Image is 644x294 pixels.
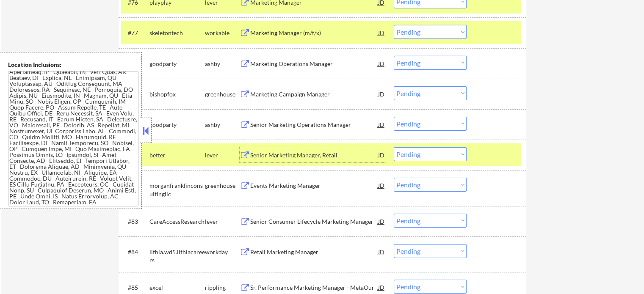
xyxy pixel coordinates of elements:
[205,121,240,129] div: ashby
[149,217,205,226] div: CareAccessResearch
[205,217,240,226] div: lever
[250,60,378,68] div: Marketing Operations Manager
[149,121,205,129] div: goodparty
[149,29,205,37] div: skeletontech
[377,86,386,102] div: JD
[149,248,205,264] div: lithia.wd5.lithiacareers
[149,60,205,68] div: goodparty
[149,181,205,198] div: morganfranklinconsultingllc
[377,117,386,132] div: JD
[250,181,378,190] div: Events Marketing Manager
[205,283,240,292] div: rippling
[250,90,378,99] div: Marketing Campaign Manager
[377,244,386,259] div: JD
[205,248,240,256] div: workday
[250,151,378,159] div: Senior Marketing Manager, Retail
[128,29,143,37] div: #77
[205,181,240,190] div: greenhouse
[250,248,378,256] div: Retail Marketing Manager
[205,29,240,37] div: workable
[377,147,386,162] div: JD
[205,60,240,68] div: ashby
[128,248,143,256] div: #84
[377,56,386,71] div: JD
[250,217,378,226] div: Senior Consumer Lifecycle Marketing Manager
[205,151,240,159] div: lever
[149,151,205,159] div: better
[128,283,143,292] div: #85
[205,90,240,99] div: greenhouse
[128,217,143,226] div: #83
[377,178,386,193] div: JD
[149,90,205,99] div: bishopfox
[149,283,205,292] div: excel
[250,29,378,37] div: Marketing Manager (m/f/x)
[8,60,138,69] div: Location Inclusions:
[377,214,386,229] div: JD
[250,121,378,129] div: Senior Marketing Operations Manager
[377,25,386,40] div: JD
